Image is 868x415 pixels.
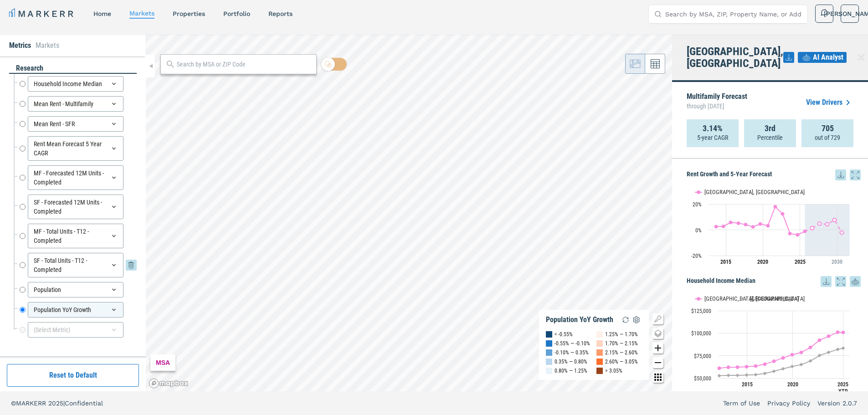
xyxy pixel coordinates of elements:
div: Mean Rent - SFR [28,116,123,132]
path: Saturday, 14 Dec, 19:00, 75,970.67. Raleigh, NC. [791,353,794,357]
path: Wednesday, 14 Dec, 19:00, 92,158.31. Raleigh, NC. [818,338,822,342]
path: Friday, 14 Dec, 19:00, 60,426.3. USA. [781,367,785,370]
canvas: Map [146,35,672,391]
path: Friday, 14 Dec, 19:00, 62,097. Raleigh, NC. [727,365,730,369]
a: reports [268,10,293,17]
text: 0% [695,227,702,234]
a: Mapbox logo [149,378,189,389]
span: AI Analyst [813,52,843,63]
li: Metrics [9,40,31,51]
div: SF - Forecasted 12M Units - Completed [28,195,123,219]
button: Change style map button [652,328,663,339]
text: $100,000 [691,330,711,337]
path: Saturday, 29 Aug, 20:00, 3.16. Raleigh, NC. [766,224,770,227]
path: Wednesday, 14 Dec, 19:00, 60,988.47. Raleigh, NC. [718,366,721,370]
div: Population YoY Growth [546,315,613,324]
button: Zoom in map button [652,343,663,354]
path: Tuesday, 14 Dec, 19:00, 84,102.59. Raleigh, NC. [809,345,812,349]
div: Rent Growth and 5-Year Forecast. Highcharts interactive chart. [687,180,861,272]
div: MF - Forecasted 12M Units - Completed [28,165,123,190]
path: Monday, 29 Aug, 20:00, 5.12. Raleigh, NC. [737,221,740,225]
tspan: 2015 [720,259,731,265]
path: Saturday, 29 Aug, 20:00, 5.79. Raleigh, NC. [729,220,733,224]
p: Multifamily Forecast [687,93,747,112]
text: $125,000 [691,308,711,314]
strong: 3rd [765,124,776,133]
span: through [DATE] [687,100,747,112]
div: 1.25% — 1.70% [605,330,638,339]
img: Reload Legend [620,314,631,325]
img: Settings [631,314,642,325]
button: AI Analyst [798,52,847,63]
path: Wednesday, 29 Aug, 20:00, 7.64. Raleigh, NC. [833,218,837,222]
button: Zoom out map button [652,357,663,368]
div: MSA [150,354,175,371]
div: Population YoY Growth [28,302,123,318]
a: Privacy Policy [767,399,810,408]
button: Show Raleigh, NC [695,290,731,297]
path: Wednesday, 29 Aug, 20:00, 2.31. Raleigh, NC. [751,225,755,229]
div: Population [28,282,123,297]
text: 2020 [787,381,798,388]
path: Sunday, 29 Aug, 20:00, 17.95. Raleigh, NC. [774,205,777,209]
input: Search by MSA or ZIP Code [177,60,312,69]
path: Thursday, 29 Aug, 20:00, 4.55. Raleigh, NC. [759,222,762,225]
a: properties [173,10,205,17]
path: Monday, 29 Aug, 20:00, 12.38. Raleigh, NC. [781,212,785,215]
path: Friday, 29 Aug, 20:00, 2.68. Raleigh, NC. [722,225,725,228]
a: Portfolio [223,10,250,17]
div: research [9,63,137,74]
h5: Rent Growth and 5-Year Forecast [687,169,861,180]
path: Thursday, 14 Dec, 19:00, 68,796.75. Raleigh, NC. [772,359,776,363]
p: out of 729 [815,133,840,142]
li: Markets [36,40,59,51]
path: Saturday, 14 Dec, 19:00, 62,879.63. USA. [791,364,794,368]
path: Saturday, 14 Dec, 19:00, 81,971.38. USA. [836,348,840,351]
button: Reset to Default [7,364,139,387]
path: Monday, 14 Dec, 19:00, 53,831.81. USA. [754,373,758,376]
div: -0.55% — -0.10% [555,339,590,348]
g: Raleigh, NC, line 2 of 2 with 5 data points. [811,218,844,234]
h5: Household Income Median [687,276,861,287]
text: 2015 [742,381,753,388]
div: SF - Total Units - T12 - Completed [28,253,123,277]
text: $50,000 [694,375,711,382]
tspan: 2030 [832,259,842,265]
strong: 705 [822,124,834,133]
path: Sunday, 14 Dec, 19:00, 53,440.99. USA. [745,373,749,377]
span: 2025 | [48,400,65,407]
div: (Select Metric) [28,322,123,338]
a: Version 2.0.7 [817,399,857,408]
input: Search by MSA, ZIP, Property Name, or Address [665,5,802,23]
path: Wednesday, 14 Dec, 19:00, 52,622.74. USA. [718,374,721,378]
text: [GEOGRAPHIC_DATA] [750,295,799,302]
path: Wednesday, 14 Dec, 19:00, 65,504.64. Raleigh, NC. [763,362,767,366]
div: Household Income Median [28,76,123,92]
button: Other options map button [652,372,663,383]
path: Tuesday, 29 Aug, 20:00, 4.35. Raleigh, NC. [826,222,829,226]
path: Friday, 14 Dec, 19:00, 72,461.94. Raleigh, NC. [781,356,785,359]
div: 2.60% — 3.05% [605,357,638,366]
div: Rent Mean Forecast 5 Year CAGR [28,136,123,161]
path: Thursday, 14 Dec, 19:00, 78,681.93. USA. [827,350,831,354]
path: Wednesday, 14 Dec, 19:00, 75,179.19. USA. [818,354,822,357]
path: Thursday, 29 Aug, 20:00, -2.09. Raleigh, NC. [840,231,844,234]
span: Confidential [65,400,103,407]
path: Saturday, 29 Aug, 20:00, 1.31. Raleigh, NC. [811,226,814,230]
text: [GEOGRAPHIC_DATA], [GEOGRAPHIC_DATA] [704,189,805,195]
text: 2025 YTD [837,381,848,395]
a: View Drivers [806,97,853,108]
path: Thursday, 14 Dec, 19:00, 57,606.5. USA. [772,369,776,373]
path: Friday, 14 Dec, 19:00, 53,080.46. USA. [727,374,730,377]
path: Tuesday, 29 Aug, 20:00, 4.11. Raleigh, NC. [744,223,748,226]
div: MF - Total Units - T12 - Completed [28,224,123,248]
path: Sunday, 14 Dec, 19:00, 62,666.5. Raleigh, NC. [745,365,749,369]
div: Mean Rent - Multifamily [28,96,123,112]
div: Household Income Median. Highcharts interactive chart. [687,287,861,401]
span: MARKERR [16,400,48,407]
path: Thursday, 14 Dec, 19:00, 96,571.11. Raleigh, NC. [827,334,831,338]
path: Wednesday, 14 Dec, 19:00, 55,176.83. USA. [763,372,767,375]
a: markets [129,10,154,17]
a: Term of Use [723,399,760,408]
div: -0.10% — 0.35% [555,348,589,357]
